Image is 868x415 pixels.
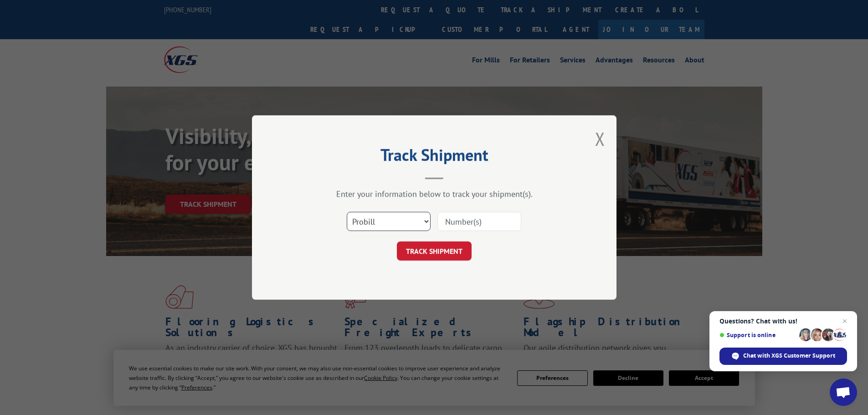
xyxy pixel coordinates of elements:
[830,379,857,406] div: Open chat
[743,352,835,360] span: Chat with XGS Customer Support
[595,127,605,151] button: Close modal
[719,348,847,365] div: Chat with XGS Customer Support
[397,241,472,261] button: TRACK SHIPMENT
[298,189,571,199] div: Enter your information below to track your shipment(s).
[839,316,850,327] span: Close chat
[719,318,847,325] span: Questions? Chat with us!
[719,332,796,338] span: Support is online
[298,149,571,166] h2: Track Shipment
[437,212,521,231] input: Number(s)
